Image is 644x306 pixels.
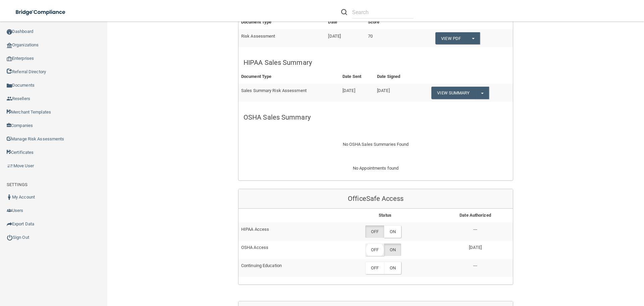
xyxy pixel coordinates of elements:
img: icon-users.e205127d.png [7,208,12,213]
p: --- [440,225,510,233]
td: [DATE] [374,84,415,102]
img: icon-documents.8dae5593.png [7,83,12,88]
th: Date Authorized [438,209,513,222]
label: OFF [365,262,384,274]
label: OFF [365,225,384,238]
a: View PDF [435,32,466,45]
td: Sales Summary Risk Assessment [238,84,340,102]
label: SETTINGS [7,181,28,189]
img: ic_power_dark.7ecde6b1.png [7,234,13,241]
h5: OSHA Sales Summary [244,114,508,121]
p: --- [440,262,510,270]
input: Search [352,6,414,18]
div: No OSHA Sales Summaries Found [238,132,513,157]
td: OSHA Access [238,241,332,259]
img: ic_reseller.de258add.png [7,96,12,101]
div: OfficeSafe Access [238,189,513,209]
img: icon-export.b9366987.png [7,221,12,227]
img: enterprise.0d942306.png [7,56,12,61]
a: View Summary [431,87,475,99]
label: ON [384,244,401,256]
td: [DATE] [340,84,374,102]
td: 70 [365,29,403,47]
p: [DATE] [440,244,510,252]
img: bridge_compliance_login_screen.278c3ca4.svg [10,5,72,19]
img: ic_user_dark.df1a06c3.png [7,194,12,200]
label: ON [384,225,401,238]
div: No Appointments found [238,164,513,180]
td: Continuing Education [238,259,332,277]
img: organization-icon.f8decf85.png [7,43,12,48]
th: Date Signed [374,70,415,84]
label: OFF [365,244,384,256]
td: Risk Assessment [238,29,325,47]
img: ic_dashboard_dark.d01f4a41.png [7,29,12,35]
td: [DATE] [325,29,365,47]
td: HIPAA Access [238,222,332,241]
label: ON [384,262,401,274]
img: ic-search.3b580494.png [341,9,347,15]
iframe: Drift Widget Chat Controller [528,258,636,285]
h5: HIPAA Sales Summary [244,59,508,66]
th: Date Sent [340,70,374,84]
img: briefcase.64adab9b.png [7,163,13,169]
th: Status [332,209,438,222]
th: Document Type [238,70,340,84]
